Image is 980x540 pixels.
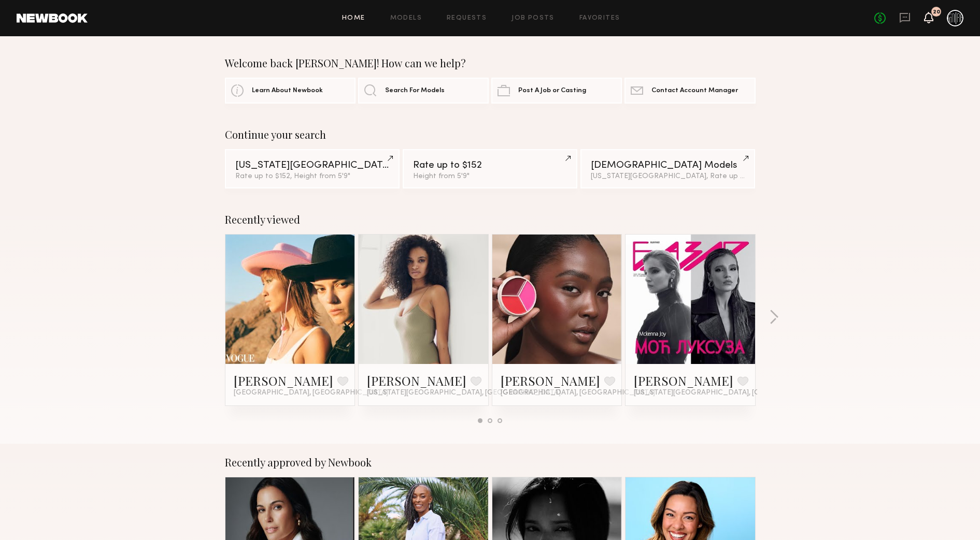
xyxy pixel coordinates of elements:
a: Post A Job or Casting [491,78,622,104]
div: Continue your search [225,128,756,141]
a: Search For Models [358,78,489,104]
a: Models [390,15,422,22]
a: [PERSON_NAME] [367,372,466,389]
a: [PERSON_NAME] [634,372,733,389]
div: Recently approved by Newbook [225,456,756,469]
span: [US_STATE][GEOGRAPHIC_DATA], [GEOGRAPHIC_DATA] [367,389,561,397]
span: Contact Account Manager [651,87,738,94]
div: Welcome back [PERSON_NAME]! How can we help? [225,57,756,69]
a: Contact Account Manager [624,78,755,104]
div: [US_STATE][GEOGRAPHIC_DATA] [235,160,389,170]
a: [PERSON_NAME] [501,372,600,389]
span: Learn About Newbook [252,87,323,94]
a: Requests [447,15,487,22]
a: Favorites [579,15,620,22]
a: Rate up to $152Height from 5'9" [403,149,577,188]
a: Job Posts [512,15,555,22]
div: 20 [933,9,940,15]
a: [US_STATE][GEOGRAPHIC_DATA]Rate up to $152, Height from 5'9" [225,149,400,188]
span: [US_STATE][GEOGRAPHIC_DATA], [GEOGRAPHIC_DATA] [634,389,828,397]
div: Rate up to $152 [413,160,567,170]
span: [GEOGRAPHIC_DATA], [GEOGRAPHIC_DATA] [234,389,388,397]
span: Search For Models [385,87,445,94]
span: [GEOGRAPHIC_DATA], [GEOGRAPHIC_DATA] [501,389,655,397]
div: Rate up to $152, Height from 5'9" [235,173,389,180]
div: Height from 5'9" [413,173,567,180]
div: [DEMOGRAPHIC_DATA] Models [591,160,745,170]
span: Post A Job or Casting [518,87,586,94]
a: [PERSON_NAME] [234,372,333,389]
a: [DEMOGRAPHIC_DATA] Models[US_STATE][GEOGRAPHIC_DATA], Rate up to $201 [580,149,755,188]
a: Learn About Newbook [225,78,356,104]
div: Recently viewed [225,213,756,226]
a: Home [342,15,365,22]
div: [US_STATE][GEOGRAPHIC_DATA], Rate up to $201 [591,173,745,180]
